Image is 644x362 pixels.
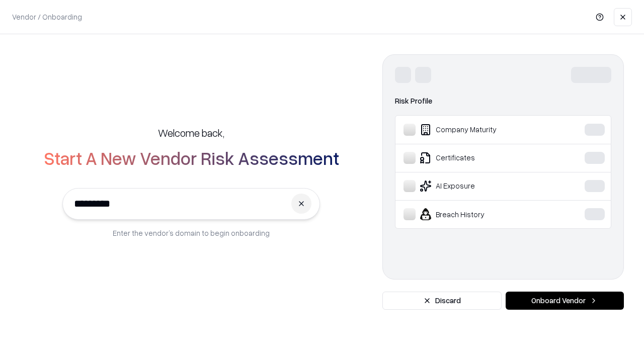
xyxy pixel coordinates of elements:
div: Company Maturity [404,124,554,136]
button: Onboard Vendor [506,292,624,310]
div: Certificates [404,152,554,164]
h2: Start A New Vendor Risk Assessment [44,148,339,168]
button: Discard [382,292,502,310]
p: Enter the vendor’s domain to begin onboarding [113,228,270,238]
div: AI Exposure [404,180,554,192]
div: Breach History [404,208,554,220]
div: Risk Profile [395,95,611,107]
h5: Welcome back, [158,126,224,140]
p: Vendor / Onboarding [12,12,82,22]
